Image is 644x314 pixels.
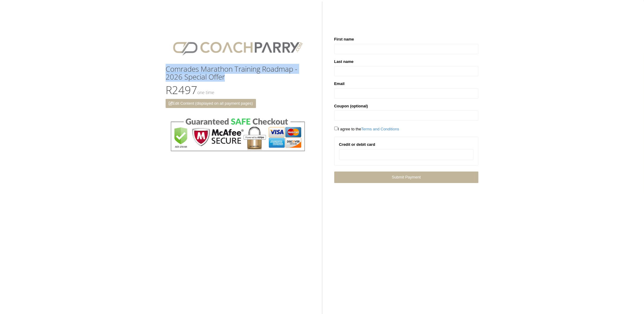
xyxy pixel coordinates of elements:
span: I agree to the [334,127,399,131]
img: CPlogo.png [166,36,310,59]
span: R2497 [166,83,214,97]
a: Terms and Conditions [361,127,399,131]
label: Last name [334,59,354,65]
label: First name [334,36,354,42]
small: One time [197,90,214,95]
a: Submit Payment [334,172,479,183]
span: Submit Payment [392,175,421,179]
label: Coupon (optional) [334,103,368,109]
h3: Comrades Marathon Training Roadmap - 2026 Special Offer [166,65,310,81]
label: Credit or debit card [339,142,375,148]
label: Email [334,81,345,87]
a: Edit Content (displayed on all payment pages) [166,99,256,108]
iframe: Secure card payment input frame [343,152,470,157]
